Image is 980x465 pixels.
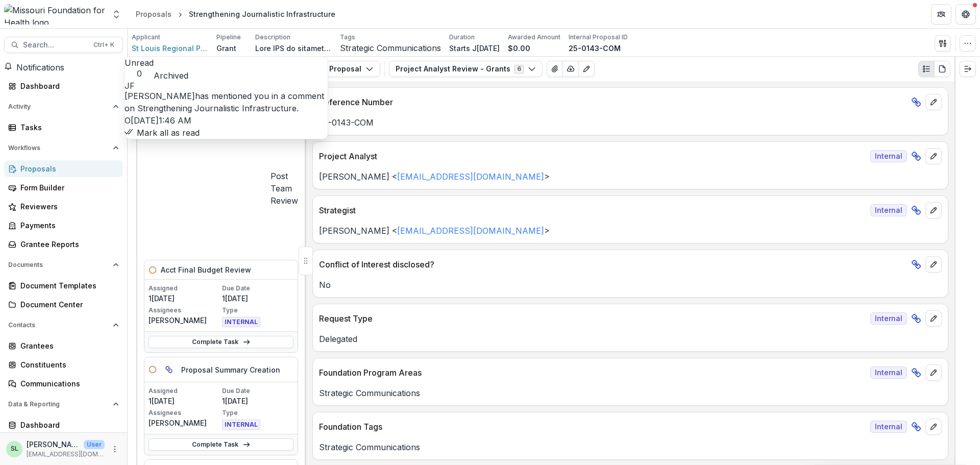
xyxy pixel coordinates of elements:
[4,140,123,156] button: Open Workflows
[132,7,339,21] nav: breadcrumb
[340,43,441,53] span: Strategic Communications
[84,440,105,449] p: User
[161,264,251,275] h5: Acct Final Budget Review
[16,62,64,72] span: Notifications
[4,375,123,392] a: Communications
[20,163,115,174] div: Proposals
[222,306,293,315] p: Type
[4,417,123,433] a: Dashboard
[181,364,280,375] h5: Proposal Summary Creation
[125,82,328,90] div: Jean Freeman-Crawford
[4,356,123,373] a: Constituents
[397,226,544,236] a: [EMAIL_ADDRESS][DOMAIN_NAME]
[216,33,241,42] p: Pipeline
[222,408,293,418] p: Type
[27,439,80,450] p: [PERSON_NAME]
[149,336,293,348] a: Complete Task
[222,386,293,396] p: Due Date
[925,256,942,273] button: edit
[154,69,188,82] button: Archived
[222,396,293,406] p: 1[DATE]
[125,114,328,127] p: O[DATE]1:46 AM
[20,122,115,133] div: Tasks
[149,284,220,293] p: Assigned
[216,43,236,54] p: Grant
[319,312,866,325] p: Request Type
[132,43,208,54] a: St Louis Regional Public Media Inc
[4,236,123,253] a: Grantee Reports
[4,277,123,294] a: Document Templates
[870,204,907,216] span: Internal
[109,4,124,25] button: Open entity switcher
[136,9,171,19] div: Proposals
[4,198,123,215] a: Reviewers
[508,33,560,42] p: Awarded Amount
[319,421,866,433] p: Foundation Tags
[389,61,543,77] button: Project Analyst Review - Grants6
[20,81,115,91] div: Dashboard
[189,9,335,19] div: Strengthening Journalistic Infrastructure
[137,103,297,113] a: Strengthening Journalistic Infrastructure
[931,4,951,25] button: Partners
[934,61,950,77] button: PDF view
[4,179,123,196] a: Form Builder
[310,61,380,77] button: Proposal
[4,99,123,115] button: Open Activity
[960,61,976,77] button: Expand right
[8,144,109,152] span: Workflows
[20,420,115,430] div: Dashboard
[20,299,115,310] div: Document Center
[149,438,293,451] a: Complete Task
[397,172,544,182] a: [EMAIL_ADDRESS][DOMAIN_NAME]
[508,43,530,54] p: $0.00
[925,364,942,381] button: edit
[925,94,942,110] button: edit
[319,333,942,345] p: Delegated
[109,443,121,455] button: More
[20,280,115,291] div: Document Templates
[222,420,260,430] span: INTERNAL
[27,450,105,459] p: [EMAIL_ADDRESS][DOMAIN_NAME]
[20,340,115,351] div: Grantees
[91,39,116,51] div: Ctrl + K
[925,419,942,435] button: edit
[4,396,123,412] button: Open Data & Reporting
[149,293,220,304] p: 1[DATE]
[4,217,123,234] a: Payments
[449,33,475,42] p: Duration
[20,359,115,370] div: Constituents
[149,418,220,428] p: [PERSON_NAME]
[8,322,109,329] span: Contacts
[149,408,220,418] p: Assignees
[255,43,332,54] p: Lore IPS do sitametcon adipisc elit sed Doeiusmo Temporinci utl Etdolo mag ali Enim ADM Venia Qui...
[4,37,123,53] button: Search...
[8,401,109,408] span: Data & Reporting
[918,61,935,77] button: Plaintext view
[4,317,123,333] button: Open Contacts
[11,446,18,452] div: Sada Lindsey
[132,33,160,42] p: Applicant
[125,57,154,79] button: Unread
[255,33,290,42] p: Description
[925,148,942,164] button: edit
[222,284,293,293] p: Due Date
[870,421,907,433] span: Internal
[125,127,200,139] button: Mark all as read
[149,396,220,406] p: 1[DATE]
[125,69,154,79] span: 0
[870,366,907,379] span: Internal
[319,441,942,453] p: Strategic Communications
[4,119,123,136] a: Tasks
[4,296,123,313] a: Document Center
[547,61,563,77] button: View Attached Files
[578,61,595,77] button: Edit as form
[132,7,176,21] a: Proposals
[569,43,621,54] p: 25-0143-COM
[4,160,123,177] a: Proposals
[4,78,123,94] a: Dashboard
[319,366,866,379] p: Foundation Program Areas
[4,257,123,273] button: Open Documents
[20,220,115,231] div: Payments
[149,306,220,315] p: Assignees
